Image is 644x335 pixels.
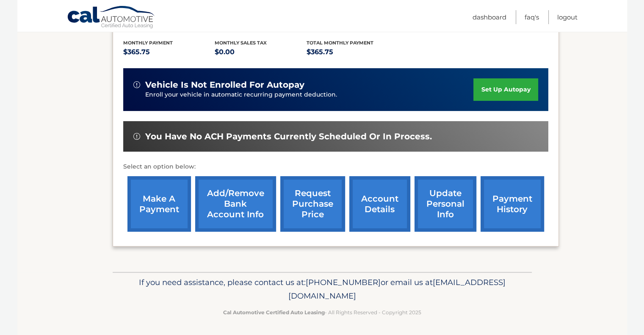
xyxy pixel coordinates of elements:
[481,176,544,232] a: payment history
[215,46,307,58] p: $0.00
[67,6,156,30] a: Cal Automotive
[215,40,267,46] span: Monthly sales Tax
[306,277,381,287] span: [PHONE_NUMBER]
[133,133,140,140] img: alert-white.svg
[145,90,474,100] p: Enroll your vehicle in automatic recurring payment deduction.
[118,308,526,317] p: - All Rights Reserved - Copyright 2025
[145,131,432,142] span: You have no ACH payments currently scheduled or in process.
[127,176,191,232] a: make a payment
[415,176,476,232] a: update personal info
[288,277,506,301] span: [EMAIL_ADDRESS][DOMAIN_NAME]
[280,176,345,232] a: request purchase price
[307,46,398,58] p: $365.75
[123,46,215,58] p: $365.75
[349,176,410,232] a: account details
[473,10,506,24] a: Dashboard
[525,10,539,24] a: FAQ's
[557,10,578,24] a: Logout
[195,176,276,232] a: Add/Remove bank account info
[223,309,325,316] strong: Cal Automotive Certified Auto Leasing
[118,276,526,303] p: If you need assistance, please contact us at: or email us at
[473,78,538,101] a: set up autopay
[123,40,173,46] span: Monthly Payment
[123,162,548,172] p: Select an option below:
[133,81,140,88] img: alert-white.svg
[307,40,373,46] span: Total Monthly Payment
[145,80,304,90] span: vehicle is not enrolled for autopay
